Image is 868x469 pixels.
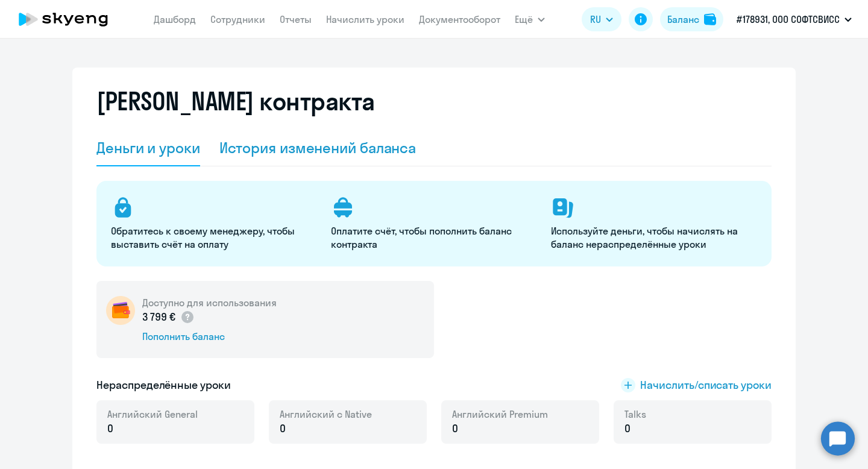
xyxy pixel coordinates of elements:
[106,296,135,325] img: wallet-circle.png
[624,421,631,436] span: 0
[96,377,231,393] h5: Нераспределённые уроки
[326,13,404,25] a: Начислить уроки
[551,224,756,251] p: Используйте деньги, чтобы начислять на баланс нераспределённые уроки
[667,12,699,27] div: Баланс
[219,138,417,157] div: История изменений баланса
[419,13,500,25] a: Документооборот
[331,224,536,251] p: Оплатите счёт, чтобы пополнить баланс контракта
[111,224,316,251] p: Обратитесь к своему менеджеру, чтобы выставить счёт на оплату
[452,421,458,436] span: 0
[280,408,372,421] span: Английский с Native
[107,408,198,421] span: Английский General
[96,87,375,116] h2: [PERSON_NAME] контракта
[515,7,545,31] button: Ещё
[731,5,858,34] button: #178931, ООО СОФТСВИСС
[704,13,716,25] img: balance
[96,138,200,157] div: Деньги и уроки
[107,421,113,436] span: 0
[142,309,195,325] p: 3 799 €
[660,7,723,31] button: Балансbalance
[590,12,601,27] span: RU
[280,13,312,25] a: Отчеты
[452,408,548,421] span: Английский Premium
[582,7,621,31] button: RU
[515,12,533,27] span: Ещё
[142,296,277,309] h5: Доступно для использования
[640,377,772,393] span: Начислить/списать уроки
[154,13,196,25] a: Дашборд
[142,330,277,343] div: Пополнить баланс
[624,408,646,421] span: Talks
[280,421,286,436] span: 0
[210,13,265,25] a: Сотрудники
[737,12,840,27] p: #178931, ООО СОФТСВИСС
